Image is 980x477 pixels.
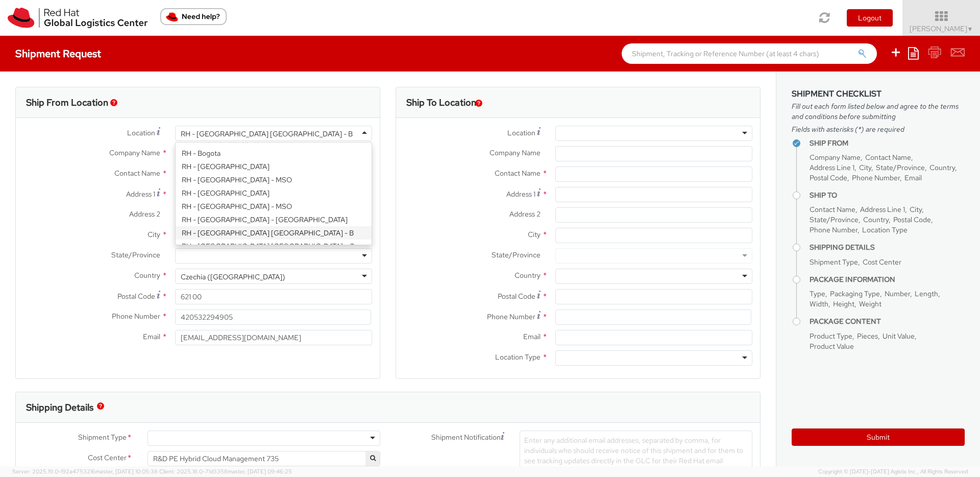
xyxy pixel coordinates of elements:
[622,43,877,64] input: Shipment, Tracking or Reference Number (at least 4 chars)
[862,225,908,234] span: Location Type
[26,402,93,413] h3: Shipping Details
[810,289,825,298] span: Type
[495,169,541,178] span: Contact Name
[810,192,965,199] h4: Ship To
[859,299,881,308] span: Weight
[883,331,915,341] span: Unit Value
[12,468,158,475] span: Server: 2025.19.0-192a4753216
[109,148,160,157] span: Company Name
[95,468,158,475] span: master, [DATE] 10:05:38
[8,8,148,28] img: rh-logistics-00dfa346123c4ec078e1.svg
[810,173,847,182] span: Postal Code
[860,205,905,214] span: Address Line 1
[810,225,857,234] span: Phone Number
[176,226,372,240] div: RH - [GEOGRAPHIC_DATA] [GEOGRAPHIC_DATA] - B
[176,213,372,226] div: RH - [GEOGRAPHIC_DATA] - [GEOGRAPHIC_DATA]
[498,292,535,301] span: Postal Code
[810,257,858,267] span: Shipment Type
[915,289,938,298] span: Length
[148,230,160,239] span: City
[910,24,973,33] span: [PERSON_NAME]
[176,240,372,253] div: RH - [GEOGRAPHIC_DATA] [GEOGRAPHIC_DATA] - C
[148,451,380,466] span: R&D PE Hybrid Cloud Management 735
[143,332,160,341] span: Email
[833,299,854,308] span: Height
[847,9,893,27] button: Logout
[524,436,743,475] span: Enter any additional email addresses, separated by comma, for individuals who should receive noti...
[859,163,871,172] span: City
[523,332,541,341] span: Email
[810,331,852,341] span: Product Type
[176,160,372,173] div: RH - [GEOGRAPHIC_DATA]
[26,98,108,108] h3: Ship From Location
[127,128,155,137] span: Location
[792,124,965,134] span: Fields with asterisks (*) are required
[15,48,101,59] h4: Shipment Request
[176,173,372,186] div: RH - [GEOGRAPHIC_DATA] - MSO
[830,289,880,298] span: Packaging Type
[228,468,292,475] span: master, [DATE] 09:46:25
[810,318,965,325] h4: Package Content
[863,215,889,224] span: Country
[865,153,911,162] span: Contact Name
[507,128,535,137] span: Location
[489,148,541,157] span: Company Name
[160,8,227,25] button: Need help?
[153,454,375,463] span: R&D PE Hybrid Cloud Management 735
[967,25,973,33] span: ▼
[818,468,968,476] span: Copyright © [DATE]-[DATE] Agistix Inc., All Rights Reserved
[852,173,900,182] span: Phone Number
[159,468,292,475] span: Client: 2025.18.0-71d3358
[181,272,285,282] div: Czechia ([GEOGRAPHIC_DATA])
[492,250,541,259] span: State/Province
[810,163,854,172] span: Address Line 1
[406,98,476,108] h3: Ship To Location
[792,101,965,122] span: Fill out each form listed below and agree to the terms and conditions before submitting
[893,215,931,224] span: Postal Code
[910,205,922,214] span: City
[114,169,160,178] span: Contact Name
[176,200,372,213] div: RH - [GEOGRAPHIC_DATA] - MSO
[792,428,965,446] button: Submit
[88,452,127,464] span: Cost Center
[810,153,861,162] span: Company Name
[506,189,535,199] span: Address 1
[810,205,855,214] span: Contact Name
[885,289,910,298] span: Number
[176,147,372,160] div: RH - Bogota
[78,432,127,444] span: Shipment Type
[129,209,160,219] span: Address 2
[810,299,828,308] span: Width
[509,209,541,219] span: Address 2
[876,163,925,172] span: State/Province
[528,230,541,239] span: City
[792,89,965,99] h3: Shipment Checklist
[126,189,155,199] span: Address 1
[134,271,160,280] span: Country
[431,432,501,443] span: Shipment Notification
[929,163,955,172] span: Country
[514,271,541,280] span: Country
[487,312,535,321] span: Phone Number
[810,215,859,224] span: State/Province
[495,352,541,362] span: Location Type
[904,173,922,182] span: Email
[181,129,353,139] div: RH - [GEOGRAPHIC_DATA] [GEOGRAPHIC_DATA] - B
[857,331,878,341] span: Pieces
[176,186,372,200] div: RH - [GEOGRAPHIC_DATA]
[810,342,854,351] span: Product Value
[863,257,901,267] span: Cost Center
[810,244,965,251] h4: Shipping Details
[117,292,155,301] span: Postal Code
[111,250,160,259] span: State/Province
[810,139,965,147] h4: Ship From
[810,276,965,283] h4: Package Information
[112,312,160,321] span: Phone Number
